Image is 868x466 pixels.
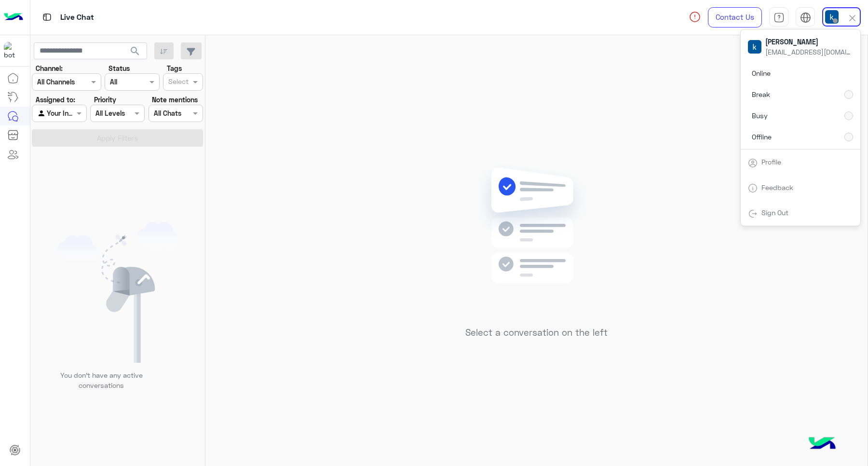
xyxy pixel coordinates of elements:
[825,10,839,24] img: userImage
[847,13,858,24] img: close
[167,63,182,73] label: Tags
[167,76,189,89] div: Select
[769,7,788,27] a: tab
[761,183,793,192] a: Feedback
[689,11,701,23] img: spinner
[32,129,203,147] button: Apply Filters
[800,12,811,23] img: tab
[108,63,130,73] label: Status
[465,327,608,338] h5: Select a conversation on the left
[761,158,781,166] a: Profile
[748,183,758,193] img: tab
[4,7,23,27] img: Logo
[129,45,141,57] span: search
[123,42,147,63] button: search
[60,11,94,24] p: Live Chat
[773,12,785,23] img: tab
[748,158,758,168] img: tab
[748,40,761,54] img: userImage
[41,11,53,23] img: tab
[36,95,75,105] label: Assigned to:
[761,208,788,217] a: Sign Out
[765,47,852,57] span: [EMAIL_ADDRESS][DOMAIN_NAME]
[4,42,21,59] img: 713415422032625
[53,370,150,391] p: You don’t have any active conversations
[36,63,63,73] label: Channel:
[152,95,198,105] label: Note mentions
[57,222,178,363] img: empty users
[94,95,116,105] label: Priority
[765,37,852,47] span: [PERSON_NAME]
[708,7,762,27] a: Contact Us
[748,209,758,219] img: tab
[805,427,839,461] img: hulul-logo.png
[467,160,606,320] img: no messages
